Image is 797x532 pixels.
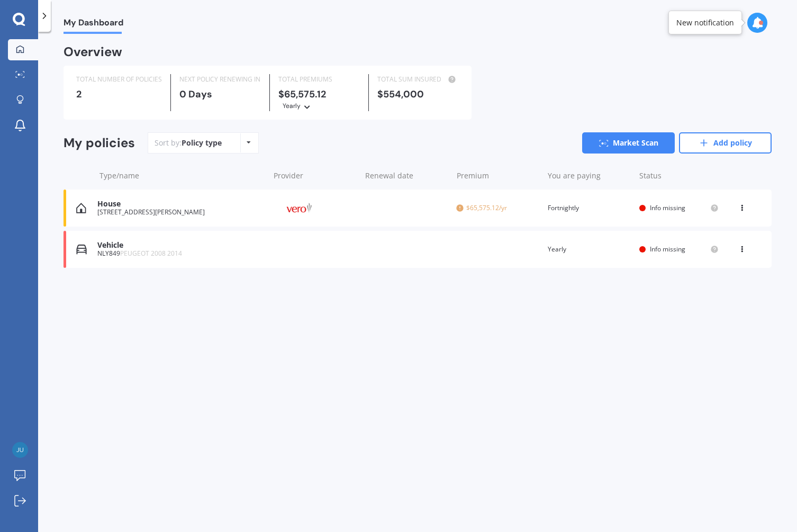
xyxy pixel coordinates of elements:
div: Yearly [548,244,631,255]
div: Policy type [182,138,222,148]
div: Vehicle [97,241,264,250]
div: Overview [64,47,122,57]
img: Vero [273,198,325,218]
div: TOTAL NUMBER OF POLICIES [76,74,162,85]
div: NLY849 [97,250,264,257]
span: My Dashboard [64,17,123,32]
div: $65,575.12 [278,89,360,111]
div: House [97,200,264,209]
div: Yearly [283,101,301,111]
span: PEUGEOT 2008 2014 [120,249,182,258]
div: NEXT POLICY RENEWING IN [179,74,261,85]
div: 0 Days [179,89,261,100]
img: House [76,203,86,213]
div: My policies [64,136,135,151]
a: Add policy [679,132,772,154]
div: TOTAL SUM INSURED [377,74,459,85]
div: Renewal date [365,170,448,181]
div: Fortnightly [548,203,631,213]
div: TOTAL PREMIUMS [278,74,360,85]
div: New notification [676,17,734,28]
a: Market Scan [582,132,675,154]
img: 5a021d5360f8c25fe422510cb610bbe0 [12,442,28,458]
span: $65,575.12/yr [456,203,539,213]
div: Status [639,170,719,181]
img: Vehicle [76,244,87,255]
div: Premium [457,170,540,181]
div: Provider [274,170,357,181]
div: Sort by: [155,138,222,148]
div: [STREET_ADDRESS][PERSON_NAME] [97,209,264,216]
span: Info missing [650,203,685,212]
div: You are paying [548,170,631,181]
div: Type/name [99,170,265,181]
div: 2 [76,89,162,100]
span: Info missing [650,245,685,254]
div: $554,000 [377,89,459,100]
